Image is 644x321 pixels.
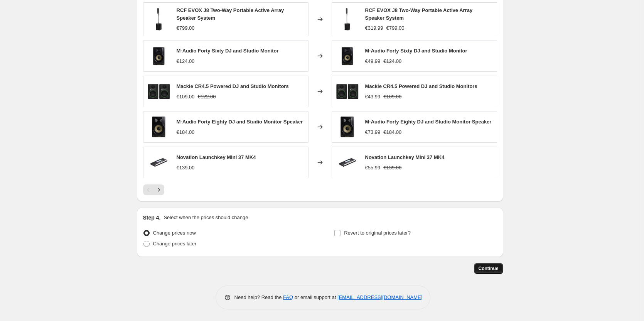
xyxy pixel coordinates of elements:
[153,184,164,195] button: Next
[337,294,422,300] a: [EMAIL_ADDRESS][DOMAIN_NAME]
[153,241,197,247] span: Change prices later
[365,7,473,21] span: RCF EVOX J8 Two-Way Portable Active Array Speaker System
[365,48,467,54] span: M-Audio Forty Sixty DJ and Studio Monitor
[365,93,381,101] div: €43.99
[177,7,284,21] span: RCF EVOX J8 Two-Way Portable Active Array Speaker System
[386,24,405,32] strike: €799.00
[177,93,195,101] div: €109.00
[177,57,195,65] div: €124.00
[383,128,401,136] strike: €184.00
[147,80,170,103] img: mackie-cr4.5-powered-dj-studio-monitors_1_80x.jpg
[336,115,359,139] img: maudio-forty-eighty-monitor_80x.jpg
[365,164,381,172] div: €55.99
[365,154,445,160] span: Novation Launchkey Mini 37 MK4
[336,80,359,103] img: mackie-cr4.5-powered-dj-studio-monitors_1_80x.jpg
[177,48,279,54] span: M-Audio Forty Sixty DJ and Studio Monitor
[234,294,283,300] span: Need help? Read the
[293,294,337,300] span: or email support at
[383,93,401,101] strike: €109.00
[365,128,381,136] div: €73.99
[383,164,401,172] strike: €139.00
[474,263,503,274] button: Continue
[365,24,383,32] div: €319.99
[365,57,381,65] div: €49.99
[147,115,170,139] img: maudio-forty-eighty-monitor_80x.jpg
[147,8,170,31] img: 0011_evox-j-total-1_1_80x.jpg
[143,214,161,221] h2: Step 4.
[383,57,401,65] strike: €124.00
[344,230,411,236] span: Revert to original prices later?
[198,93,216,101] strike: €122.00
[336,44,359,68] img: maudio-forty-sixty-monitor_1_80x.jpg
[147,44,170,68] img: maudio-forty-sixty-monitor_1_80x.jpg
[177,83,289,89] span: Mackie CR4.5 Powered DJ and Studio Monitors
[336,151,359,174] img: novation-launchkey-mini-37-mk4-angled_80x.jpg
[365,119,492,125] span: M-Audio Forty Eighty DJ and Studio Monitor Speaker
[143,184,164,195] nav: Pagination
[177,154,256,160] span: Novation Launchkey Mini 37 MK4
[177,128,195,136] div: €184.00
[147,151,170,174] img: novation-launchkey-mini-37-mk4-angled_80x.jpg
[365,83,477,89] span: Mackie CR4.5 Powered DJ and Studio Monitors
[336,8,359,31] img: 0011_evox-j-total-1_1_80x.jpg
[177,164,195,172] div: €139.00
[164,214,248,221] p: Select when the prices should change
[177,119,303,125] span: M-Audio Forty Eighty DJ and Studio Monitor Speaker
[153,230,196,236] span: Change prices now
[177,24,195,32] div: €799.00
[479,265,499,272] span: Continue
[283,294,293,300] a: FAQ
